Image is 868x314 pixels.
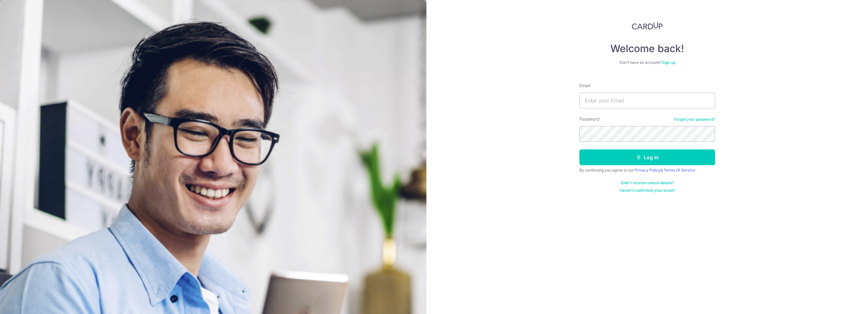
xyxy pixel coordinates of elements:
label: Password [579,116,600,122]
div: Don’t have an account? [579,60,715,65]
a: Terms Of Service [664,168,695,172]
h4: Welcome back! [579,42,715,55]
button: Log in [579,149,715,165]
a: Sign up [662,60,675,65]
input: Enter your Email [579,93,715,108]
a: Haven't confirmed your email? [619,188,675,193]
div: By continuing you agree to our & [579,168,715,173]
label: Email [579,82,590,89]
a: Forgot your password? [674,117,715,122]
a: Privacy Policy [635,168,660,172]
img: CardUp Logo [632,22,663,30]
a: Didn't receive unlock details? [621,180,674,185]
